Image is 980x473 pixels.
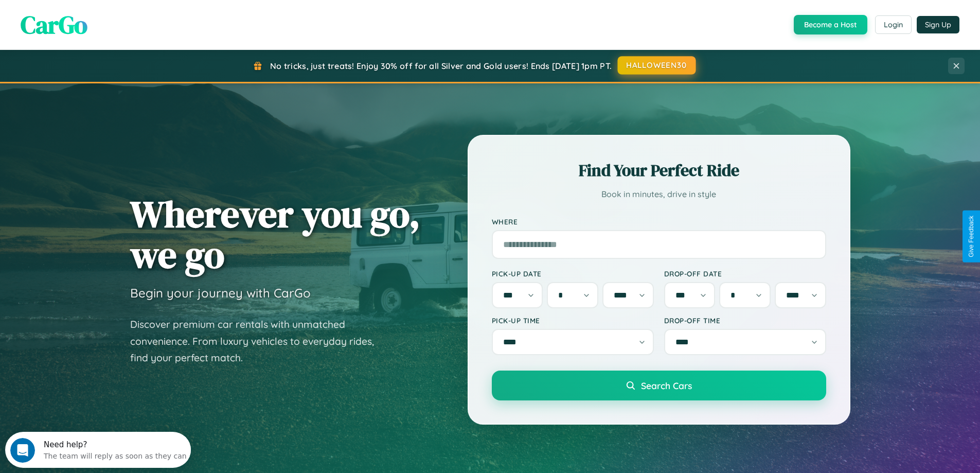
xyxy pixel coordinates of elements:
[664,316,826,325] label: Drop-off Time
[492,269,654,278] label: Pick-up Date
[664,269,826,278] label: Drop-off Date
[968,216,975,257] div: Give Feedback
[130,316,387,366] p: Discover premium car rentals with unmatched convenience. From luxury vehicles to everyday rides, ...
[4,4,191,32] div: Open Intercom Messenger
[794,15,867,34] button: Become a Host
[39,17,182,28] div: The team will reply as soon as they can
[917,16,959,33] button: Sign Up
[492,159,826,182] h2: Find Your Perfect Ride
[492,371,826,400] button: Search Cars
[270,61,612,71] span: No tricks, just treats! Enjoy 30% off for all Silver and Gold users! Ends [DATE] 1pm PT.
[492,316,654,325] label: Pick-up Time
[875,15,912,34] button: Login
[641,380,692,391] span: Search Cars
[492,217,826,226] label: Where
[39,9,182,17] div: Need help?
[5,432,191,468] iframe: Intercom live chat discovery launcher
[21,8,87,42] span: CarGo
[130,194,420,275] h1: Wherever you go, we go
[492,187,826,202] p: Book in minutes, drive in style
[618,56,696,75] button: HALLOWEEN30
[10,438,35,463] iframe: Intercom live chat
[130,285,311,301] h3: Begin your journey with CarGo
